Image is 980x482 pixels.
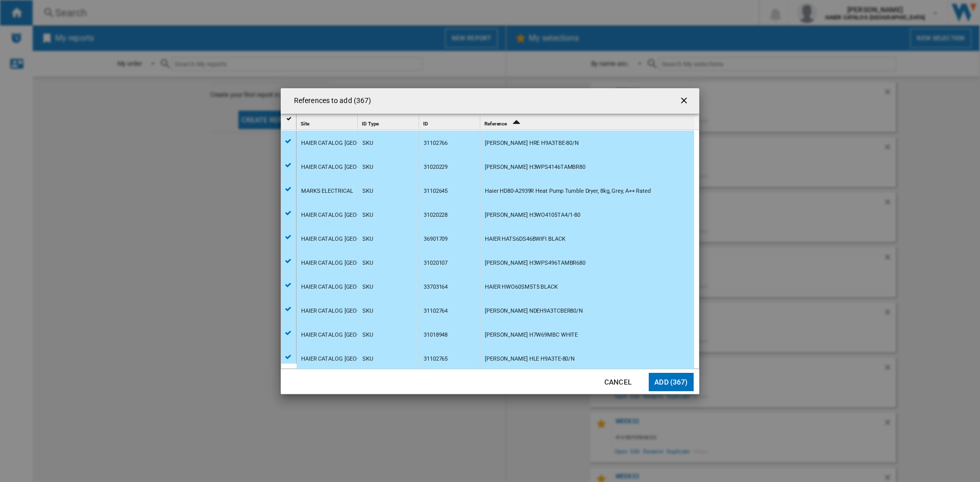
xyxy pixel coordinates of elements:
[301,347,398,371] div: HAIER CATALOG [GEOGRAPHIC_DATA]
[482,114,694,130] div: Reference Sort Ascending
[362,204,373,227] div: SKU
[485,251,585,275] div: [PERSON_NAME] H3WPS496TAMBR680
[675,91,695,111] button: getI18NText('BUTTONS.CLOSE_DIALOG')
[424,156,448,179] div: 31020229
[508,121,524,126] span: Sort Ascending
[301,323,398,347] div: HAIER CATALOG [GEOGRAPHIC_DATA]
[485,323,578,347] div: [PERSON_NAME] H7W69MBC WHITE
[362,323,373,347] div: SKU
[596,373,641,391] button: Cancel
[301,251,398,275] div: HAIER CATALOG [GEOGRAPHIC_DATA]
[362,227,373,251] div: SKU
[362,156,373,179] div: SKU
[362,299,373,323] div: SKU
[424,323,448,347] div: 31018948
[424,132,448,155] div: 31102766
[424,204,448,227] div: 31020228
[485,299,583,323] div: [PERSON_NAME] NDEH9A3TCBER80/N
[485,180,651,203] div: Haier HD80-A2939R Heat Pump Tumble Dryer, 8kg, Grey, A++ Rated
[301,132,398,155] div: HAIER CATALOG [GEOGRAPHIC_DATA]
[362,132,373,155] div: SKU
[360,114,419,130] div: ID Type Sort None
[424,275,448,299] div: 33703164
[485,275,558,299] div: HAIER HWO60SM5T5 BLACK
[362,275,373,299] div: SKU
[421,114,480,130] div: Sort None
[289,96,371,106] h4: References to add (367)
[301,121,309,126] span: Site
[424,251,448,275] div: 31020107
[649,373,694,391] button: Add (367)
[482,114,694,130] div: Sort Ascending
[485,132,579,155] div: [PERSON_NAME] HRE H9A3TBE-80/N
[679,95,691,108] ng-md-icon: getI18NText('BUTTONS.CLOSE_DIALOG')
[301,204,398,227] div: HAIER CATALOG [GEOGRAPHIC_DATA]
[485,156,585,179] div: [PERSON_NAME] H3WPS4146TAMBR80
[424,299,448,323] div: 31102764
[301,275,398,299] div: HAIER CATALOG [GEOGRAPHIC_DATA]
[362,251,373,275] div: SKU
[424,227,448,251] div: 36901709
[485,227,565,251] div: HAIER HATS6DS46BWIFI BLACK
[301,156,398,179] div: HAIER CATALOG [GEOGRAPHIC_DATA]
[485,347,575,371] div: [PERSON_NAME] HLE H9A3TE-80/N
[485,204,580,227] div: [PERSON_NAME] H3WO4105TA4/1-80
[301,180,353,203] div: MARKS ELECTRICAL
[299,114,357,130] div: Sort None
[362,121,379,126] span: ID Type
[301,299,398,323] div: HAIER CATALOG [GEOGRAPHIC_DATA]
[362,180,373,203] div: SKU
[421,114,480,130] div: ID Sort None
[360,114,419,130] div: Sort None
[424,180,448,203] div: 31102645
[301,227,398,251] div: HAIER CATALOG [GEOGRAPHIC_DATA]
[423,121,428,126] span: ID
[362,347,373,371] div: SKU
[299,114,357,130] div: Site Sort None
[424,347,448,371] div: 31102765
[484,121,507,126] span: Reference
